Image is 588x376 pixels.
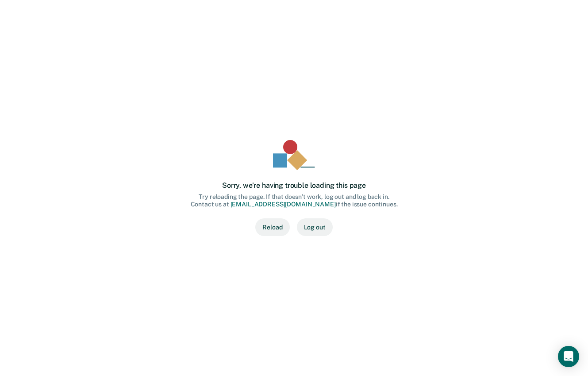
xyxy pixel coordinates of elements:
div: Open Intercom Messenger [558,346,579,367]
button: Reload [255,218,289,236]
div: Try reloading the page. If that doesn’t work, log out and log back in. Contact us at if the issue... [191,193,398,208]
button: Log out [297,218,333,236]
a: [EMAIL_ADDRESS][DOMAIN_NAME] [231,201,336,208]
div: Sorry, we’re having trouble loading this page [222,181,366,190]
